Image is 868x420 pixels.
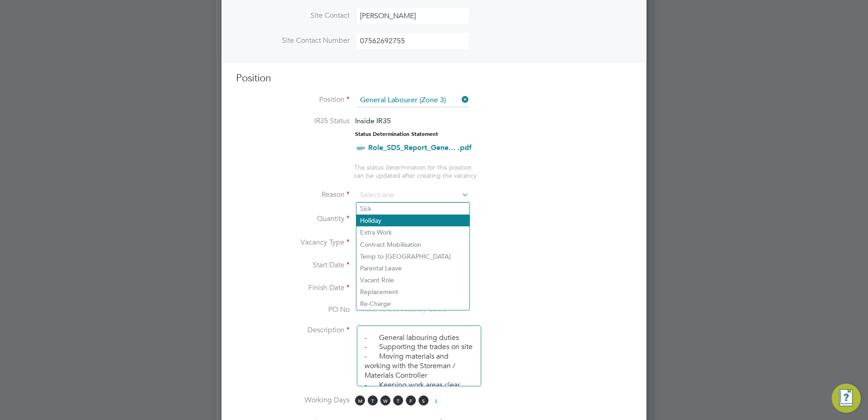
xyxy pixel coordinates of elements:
[355,131,438,137] strong: Status Determination Statement
[393,395,403,405] span: T
[356,203,469,215] li: Sick
[236,72,632,85] h3: Position
[236,36,350,45] label: Site Contact Number
[357,94,469,107] input: Search for...
[356,250,469,262] li: Temp to [GEOGRAPHIC_DATA]
[236,190,350,200] label: Reason
[368,395,378,405] span: T
[236,116,350,126] label: IR35 Status
[354,163,477,180] span: The status determination for this position can be updated after creating the vacancy
[406,395,416,405] span: F
[355,116,391,125] span: Inside IR35
[419,395,429,405] span: S
[236,283,350,293] label: Finish Date
[431,395,441,405] span: S
[356,215,469,226] li: Holiday
[368,143,472,152] a: Role_SDS_Report_Gene... .pdf
[357,305,446,314] span: Please select vacancy dates
[236,95,350,105] label: Position
[355,395,365,405] span: M
[832,384,861,413] button: Engage Resource Center
[356,226,469,238] li: Extra Work
[380,395,390,405] span: W
[356,298,469,310] li: Re-Charge
[236,305,350,315] label: PO No
[236,325,350,335] label: Description
[236,395,350,405] label: Working Days
[236,214,350,224] label: Quantity
[356,274,469,286] li: Vacant Role
[236,11,350,20] label: Site Contact
[356,239,469,250] li: Contract Mobilisation
[356,262,469,274] li: Parental Leave
[356,286,469,298] li: Replacement
[357,189,469,202] input: Select one
[236,260,350,270] label: Start Date
[236,238,350,247] label: Vacancy Type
